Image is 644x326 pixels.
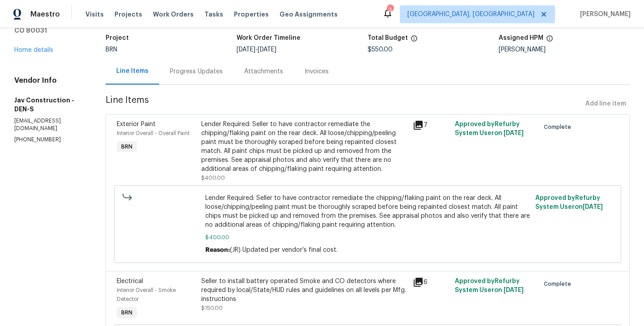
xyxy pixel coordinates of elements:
[546,35,553,47] span: The hpm assigned to this work order.
[201,175,225,181] span: $400.00
[280,10,338,19] span: Geo Assignments
[411,35,418,47] span: The total cost of line items that have been proposed by Opendoor. This sum includes line items th...
[14,117,84,132] p: [EMAIL_ADDRESS][DOMAIN_NAME]
[117,121,156,127] span: Exterior Paint
[106,96,582,112] span: Line Items
[576,10,631,19] span: [PERSON_NAME]
[14,47,53,53] a: Home details
[117,288,176,302] span: Interior Overall - Smoke Detector
[368,35,408,41] h5: Total Budget
[535,195,603,210] span: Approved by Refurby System User on
[544,279,575,288] span: Complete
[14,96,84,114] h5: Jav Construction - DEN-S
[583,204,603,210] span: [DATE]
[368,47,393,53] span: $550.00
[204,11,223,17] span: Tasks
[234,10,269,19] span: Properties
[106,47,117,53] span: BRN
[118,142,136,151] span: BRN
[118,308,136,317] span: BRN
[413,277,449,288] div: 6
[201,120,407,174] div: Lender Required: Seller to have contractor remediate the chipping/flaking paint on the rear deck....
[237,47,276,53] span: -
[117,278,143,284] span: Electrical
[230,247,338,253] span: (JR) Updated per vendor's final cost.
[85,10,104,19] span: Visits
[117,131,190,136] span: Interior Overall - Overall Paint
[14,136,84,144] p: [PHONE_NUMBER]
[114,10,142,19] span: Projects
[413,120,449,131] div: 7
[455,121,524,136] span: Approved by Refurby System User on
[205,194,530,229] span: Lender Required: Seller to have contractor remediate the chipping/flaking paint on the rear deck....
[237,47,255,53] span: [DATE]
[116,67,148,76] div: Line Items
[387,5,393,14] div: 3
[407,10,534,19] span: [GEOGRAPHIC_DATA], [GEOGRAPHIC_DATA]
[504,130,524,136] span: [DATE]
[14,76,84,85] h4: Vendor Info
[305,67,329,76] div: Invoices
[30,10,60,19] span: Maestro
[106,35,129,41] h5: Project
[201,305,223,311] span: $150.00
[201,277,407,304] div: Seller to install battery operated Smoke and CO detectors where required by local/State/HUD rules...
[205,247,230,253] span: Reason:
[205,233,530,242] span: $400.00
[455,278,524,293] span: Approved by Refurby System User on
[170,67,223,76] div: Progress Updates
[544,123,575,131] span: Complete
[244,67,283,76] div: Attachments
[499,47,630,53] div: [PERSON_NAME]
[258,47,276,53] span: [DATE]
[237,35,301,41] h5: Work Order Timeline
[499,35,543,41] h5: Assigned HPM
[504,287,524,293] span: [DATE]
[153,10,194,19] span: Work Orders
